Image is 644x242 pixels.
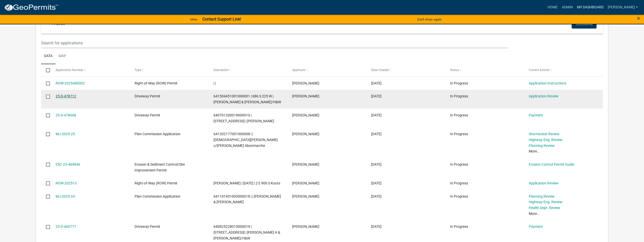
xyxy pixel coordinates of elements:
[450,68,459,72] span: Status
[135,224,160,229] span: Driveway Permit
[450,162,468,166] span: In Progress
[188,15,199,24] a: View
[292,224,319,229] span: Matthew T. Phillips
[371,68,389,72] span: Date Created
[135,68,141,72] span: Type
[529,162,574,166] a: Erosion Control Permit Guide
[135,132,180,136] span: Plan Commission Application
[292,113,319,117] span: Matthew T. Phillips
[529,138,563,142] a: Highway Eng. Review
[450,132,468,136] span: In Progress
[292,94,319,98] span: Tami Evans
[371,113,382,117] span: 09/15/2025
[41,64,51,76] datatable-header-cell: Select
[56,132,75,136] a: MJ-2025-25
[213,94,281,104] span: 641504451001000001 | 686 S 225 W | Fugger Justin & Kristina/H&W
[529,224,543,229] a: Payment
[213,113,274,123] span: 640701200019000010 | 1160 N County Line Rd | Ribar Christopher A
[529,81,566,85] a: Application Instructions
[529,212,540,216] a: More...
[529,68,550,72] span: Current Activity
[637,15,640,21] button: Close
[529,144,555,148] a: Planning Review
[524,64,603,76] datatable-header-cell: Current Activity
[445,64,524,76] datatable-header-cell: Status
[135,81,177,85] span: Right-of-Way (ROW) Permit
[56,181,77,185] a: ROW-202513
[292,81,319,85] span: Matthew T. Phillips
[529,181,558,185] a: Application Review
[450,113,468,117] span: In Progress
[450,181,468,185] span: In Progress
[56,48,69,64] a: Map
[371,224,382,229] span: 08/07/2025
[450,194,468,198] span: In Progress
[292,181,319,185] span: Briann Hofmann
[292,194,319,198] span: Kristy Marasco
[529,206,560,210] a: Health Dept. Review
[213,81,216,85] span: | |
[135,94,160,98] span: Driveway Permit
[41,48,56,64] a: Data
[371,132,382,136] span: 08/28/2025
[213,194,281,204] span: 641101451003000018 | | Hall John & Linda H&W
[606,3,640,12] a: [PERSON_NAME]
[292,132,319,136] span: Kristy Marasco
[213,132,278,148] span: 641202177001000008 | | Evangelia Eleftheri c/o Krull Abonmarche
[529,94,558,98] a: Application Review
[415,15,443,24] button: Don't show again
[450,224,468,229] span: In Progress
[637,15,640,22] span: ×
[56,68,83,72] span: Application Number
[213,224,280,240] span: 640825228015000019 | 190 Ashford Ct | Ruiz Mario A & Sarahm/H&W
[56,194,75,198] a: MJ-2025-24
[371,162,382,166] span: 08/27/2025
[202,17,241,22] strong: Contact Support Link!
[287,64,366,76] datatable-header-cell: Applicant
[213,68,229,72] span: Description
[292,162,319,166] span: Matthew T. Phillips
[56,224,76,229] a: 25-D-460777
[209,64,288,76] datatable-header-cell: Description
[135,194,180,198] span: Plan Commission Application
[572,19,597,28] button: Columns
[135,113,160,117] span: Driveway Permit
[135,162,185,172] span: Erosion & Sediment Control/Site Improvement Permit
[41,38,508,48] input: Search for applications
[292,68,305,72] span: Applicant
[135,181,177,185] span: Right-of-Way (ROW) Permit
[529,149,540,153] a: More...
[529,194,555,198] a: Planning Review
[56,94,76,98] a: 25-D-478712
[130,64,209,76] datatable-header-cell: Type
[56,113,76,117] a: 25-D-478668
[529,200,563,204] a: Highway Eng. Review
[371,181,382,185] span: 08/15/2025
[371,94,382,98] span: 09/15/2025
[546,3,560,12] a: Home
[51,64,130,76] datatable-header-cell: Application Number
[371,194,382,198] span: 08/11/2025
[56,81,85,85] a: ROW-2025480002
[47,19,69,28] a: + Filter
[366,64,445,76] datatable-header-cell: Date Created
[450,94,468,98] span: In Progress
[371,81,382,85] span: 09/17/2025
[213,181,280,185] span: Briann Hofmann | 08/29/2025 | 2 E 900 S Kouts
[560,3,575,12] a: Admin
[529,132,559,136] a: Stormwater Review
[450,81,468,85] span: In Progress
[575,3,606,12] a: My Dashboard
[529,113,543,117] a: Payment
[56,162,80,166] a: ESC-25-469846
